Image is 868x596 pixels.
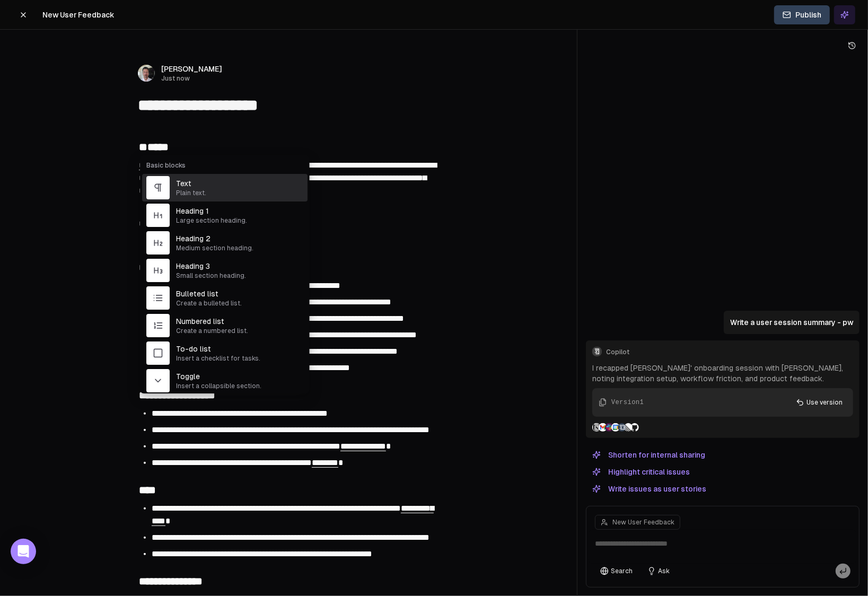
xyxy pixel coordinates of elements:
span: [PERSON_NAME] [161,64,222,74]
span: Plain text. [176,189,303,197]
p: Write a user session summary - pw [730,317,853,328]
span: Large section heading. [176,216,303,225]
img: Google Calendar [611,423,620,432]
span: Toggle [176,371,303,382]
div: Version 1 [611,398,644,407]
span: New User Feedback [612,518,674,527]
span: Insert a checklist for tasks. [176,354,303,363]
button: Use version [790,395,849,410]
span: To-do list [176,344,303,354]
span: Heading 2 [176,233,303,244]
div: Open Intercom Messenger [11,539,36,564]
span: Just now [161,74,222,83]
span: Heading 3 [176,261,303,271]
span: Numbered list [176,316,303,327]
span: Small section heading. [176,271,303,280]
button: Highlight critical issues [586,466,696,478]
span: Create a numbered list. [176,327,303,335]
img: Samepage [618,423,626,432]
img: Slack [605,423,613,432]
button: Publish [774,5,830,24]
span: Text [176,178,303,189]
span: Bulleted list [176,288,303,299]
span: New User Feedback [42,10,114,20]
button: Write issues as user stories [586,483,713,495]
img: _image [138,65,155,82]
span: Insert a collapsible section. [176,382,303,390]
img: GitHub [630,423,639,432]
img: Gmail [599,423,607,432]
button: Search [595,564,638,579]
span: Medium section heading. [176,244,303,252]
img: Notion [592,423,601,432]
img: Linear [624,423,633,432]
p: I recapped [PERSON_NAME]' onboarding session with [PERSON_NAME], noting integration setup, workfl... [592,363,853,384]
span: Create a bulleted list. [176,299,303,308]
div: Basic blocks [140,161,310,170]
span: Heading 1 [176,206,303,216]
button: Shorten for internal sharing [586,449,712,461]
button: Ask [642,564,675,579]
span: Copilot [606,348,853,356]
